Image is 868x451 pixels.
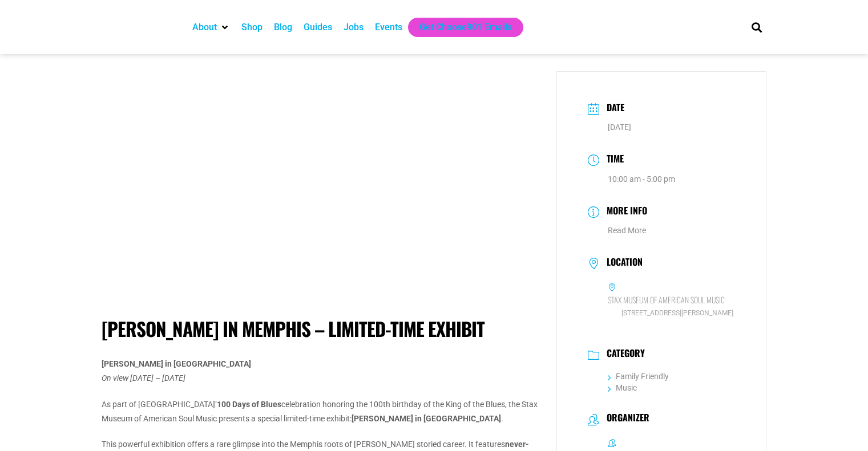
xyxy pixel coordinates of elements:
span: [DATE] [608,123,631,132]
nav: Main nav [187,18,732,37]
span: [STREET_ADDRESS][PERSON_NAME] [608,308,736,319]
a: Jobs [344,21,364,34]
b: [PERSON_NAME] in [GEOGRAPHIC_DATA] [102,359,251,368]
a: About [192,21,217,34]
a: Guides [304,21,332,34]
a: Events [375,21,402,34]
div: About [187,18,236,37]
h3: Time [601,152,624,168]
a: Read More [608,226,646,235]
h3: Category [601,348,645,361]
h6: Stax Museum of American Soul Music [608,295,725,305]
h3: More Info [601,204,647,220]
a: Family Friendly [608,372,669,381]
b: [PERSON_NAME] in [GEOGRAPHIC_DATA] [352,414,501,423]
img: Promotional poster for "B.B. King in Memphis" Exhibit at the Stax Museum, July 24 to October 19, ... [102,71,539,290]
h3: Organizer [601,412,649,426]
div: Search [747,18,766,36]
i: On view [DATE] – [DATE] [102,373,185,383]
a: Shop [241,21,263,34]
h3: Date [601,100,624,117]
h1: [PERSON_NAME] in Memphis – Limited-Time Exhibit [102,318,539,340]
b: 100 Days of Blues [217,400,281,409]
h3: Location [601,257,643,270]
a: Get Choose901 Emails [419,21,512,34]
abbr: 10:00 am - 5:00 pm [608,174,675,184]
a: Blog [274,21,292,34]
a: Music [608,383,637,392]
p: As part of [GEOGRAPHIC_DATA]’ celebration honoring the 100th birthday of the King of the Blues, t... [102,397,539,426]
